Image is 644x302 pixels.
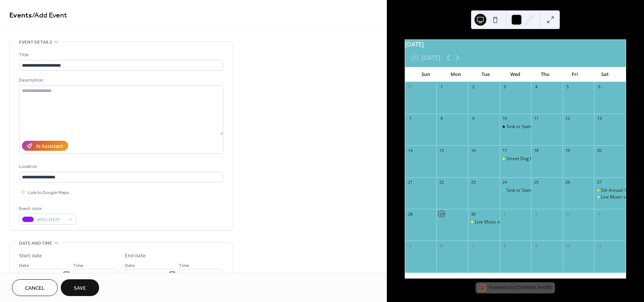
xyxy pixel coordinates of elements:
[439,243,444,248] div: 6
[470,243,476,248] div: 7
[439,211,444,217] div: 29
[565,243,571,248] div: 10
[439,84,444,90] div: 1
[179,262,189,270] span: Time
[596,116,602,121] div: 13
[19,163,222,171] div: Location
[500,124,531,130] div: Sink or Swim Trivia
[502,84,508,90] div: 3
[502,179,508,185] div: 24
[407,84,413,90] div: 31
[19,239,52,247] span: Date and time
[19,76,222,84] div: Description
[407,116,413,121] div: 7
[489,284,552,291] div: Powered by
[19,262,29,270] span: Date
[19,205,75,213] div: Event color
[439,116,444,121] div: 8
[36,143,63,150] div: AI Assistant
[61,279,99,296] button: Save
[502,243,508,248] div: 8
[560,67,590,82] div: Fri
[407,211,413,217] div: 28
[125,252,146,260] div: End date
[596,243,602,248] div: 11
[502,116,508,121] div: 10
[565,84,571,90] div: 5
[405,40,626,49] div: [DATE]
[19,51,222,59] div: Title
[516,284,552,291] a: [DOMAIN_NAME]
[125,262,135,270] span: Date
[533,147,539,153] div: 18
[565,147,571,153] div: 19
[470,116,476,121] div: 9
[470,84,476,90] div: 2
[37,216,64,224] span: #9013FEFF
[596,84,602,90] div: 6
[596,211,602,217] div: 4
[12,279,58,296] button: Cancel
[502,147,508,153] div: 17
[502,211,508,217] div: 1
[565,211,571,217] div: 3
[596,147,602,153] div: 20
[533,84,539,90] div: 4
[500,187,531,194] div: Sink or Swim Trivia
[596,179,602,185] div: 27
[533,243,539,248] div: 9
[501,67,530,82] div: Wed
[22,141,68,151] button: AI Assistant
[533,116,539,121] div: 11
[74,284,86,292] span: Save
[73,262,83,270] span: Time
[475,219,539,225] div: Live Music w/ [PERSON_NAME]
[533,211,539,217] div: 2
[28,189,69,197] span: Link to Google Maps
[407,147,413,153] div: 14
[9,8,32,23] a: Events
[32,8,67,23] span: / Add Event
[470,211,476,217] div: 30
[565,179,571,185] div: 26
[506,124,546,130] div: Sink or Swim Trivia
[565,116,571,121] div: 12
[594,194,626,200] div: Live Music w/ Piña Colada Duo
[19,252,42,260] div: Start date
[533,179,539,185] div: 25
[411,67,441,82] div: Sun
[590,67,620,82] div: Sat
[407,243,413,248] div: 5
[407,179,413,185] div: 21
[594,187,626,194] div: 5th Annual Yachtoberfest
[441,67,471,82] div: Mon
[468,219,500,225] div: Live Music w/ Joe Martin
[500,156,531,162] div: Street Dog Hero Bingo
[439,179,444,185] div: 22
[19,38,52,46] span: Event details
[530,67,560,82] div: Thu
[25,284,45,292] span: Cancel
[470,179,476,185] div: 23
[439,147,444,153] div: 15
[506,187,546,194] div: Sink or Swim Trivia
[470,147,476,153] div: 16
[506,156,553,162] div: Street Dog Hero Bingo
[471,67,501,82] div: Tue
